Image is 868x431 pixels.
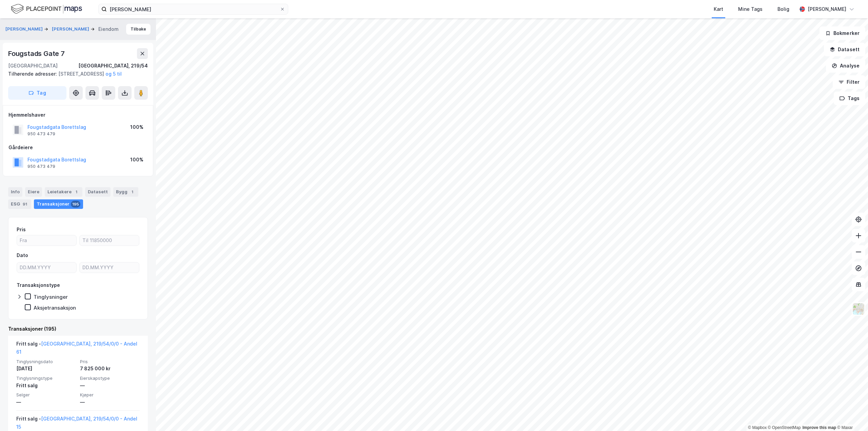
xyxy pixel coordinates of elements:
[748,425,767,430] a: Mapbox
[73,189,80,195] div: 1
[113,187,138,197] div: Bygg
[129,189,136,195] div: 1
[16,341,137,355] a: [GEOGRAPHIC_DATA], 219/54/0/0 - Andel 61
[17,251,28,259] div: Dato
[17,235,76,246] input: Fra
[71,201,80,208] div: 195
[834,92,865,105] button: Tags
[17,226,26,234] div: Pris
[78,62,148,70] div: [GEOGRAPHIC_DATA], 219/54
[8,48,66,59] div: Fougstads Gate 7
[16,340,140,359] div: Fritt salg -
[27,164,55,169] div: 950 473 479
[34,199,83,209] div: Transaksjoner
[8,199,31,209] div: ESG
[80,392,140,398] span: Kjøper
[21,201,28,208] div: 91
[16,375,76,381] span: Tinglysningstype
[833,75,865,89] button: Filter
[27,131,55,137] div: 950 473 479
[834,398,868,431] iframe: Chat Widget
[80,262,139,273] input: DD.MM.YYYY
[98,25,119,33] div: Eiendom
[11,3,82,15] img: logo.f888ab2527a4732fd821a326f86c7f29.svg
[80,365,140,373] div: 7 825 000 kr
[45,187,82,197] div: Leietakere
[34,305,76,311] div: Aksjetransaksjon
[80,398,140,406] div: —
[16,416,137,430] a: [GEOGRAPHIC_DATA], 219/54/0/0 - Andel 15
[16,365,76,373] div: [DATE]
[777,5,789,13] div: Bolig
[8,71,58,77] span: Tilhørende adresser:
[17,262,76,273] input: DD.MM.YYYY
[8,86,66,100] button: Tag
[16,392,76,398] span: Selger
[8,325,148,333] div: Transaksjoner (195)
[17,281,60,289] div: Transaksjonstype
[80,235,139,246] input: Til 11850000
[34,294,68,300] div: Tinglysninger
[107,4,280,14] input: Søk på adresse, matrikkel, gårdeiere, leietakere eller personer
[16,398,76,406] div: —
[130,123,143,131] div: 100%
[80,375,140,381] span: Eierskapstype
[808,5,846,13] div: [PERSON_NAME]
[8,143,147,152] div: Gårdeiere
[85,187,111,197] div: Datasett
[8,187,22,197] div: Info
[824,43,865,56] button: Datasett
[80,359,140,365] span: Pris
[126,24,151,35] button: Tilbake
[8,70,142,78] div: [STREET_ADDRESS]
[130,156,143,164] div: 100%
[8,62,58,70] div: [GEOGRAPHIC_DATA]
[768,425,801,430] a: OpenStreetMap
[80,381,140,390] div: —
[16,359,76,365] span: Tinglysningsdato
[5,26,44,33] button: [PERSON_NAME]
[738,5,763,13] div: Mine Tags
[8,111,147,119] div: Hjemmelshaver
[25,187,42,197] div: Eiere
[52,26,91,33] button: [PERSON_NAME]
[820,26,865,40] button: Bokmerker
[714,5,723,13] div: Kart
[826,59,865,73] button: Analyse
[803,425,836,430] a: Improve this map
[852,302,865,315] img: Z
[16,381,76,390] div: Fritt salg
